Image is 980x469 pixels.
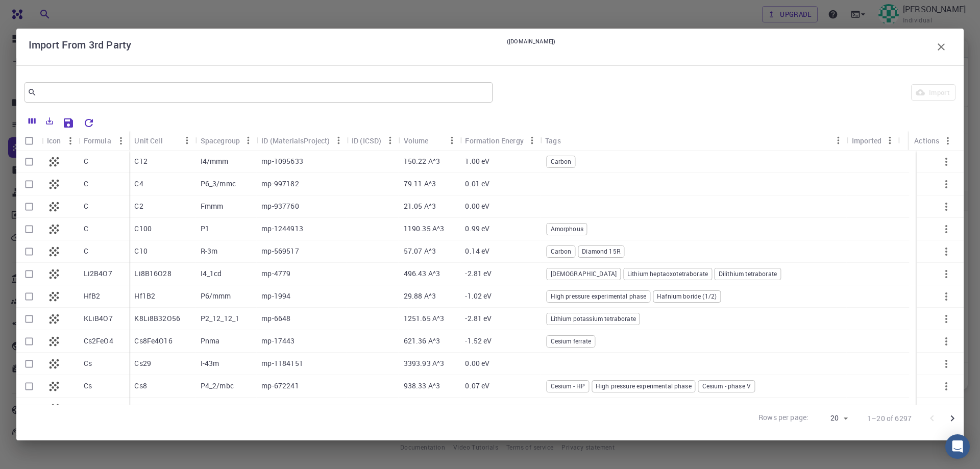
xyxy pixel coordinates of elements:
[58,113,79,133] button: Save Explorer Settings
[404,268,440,279] p: 496.43 A^3
[547,225,587,233] span: Amorphous
[261,336,295,346] p: mp-17443
[201,268,222,279] p: I4_1cd
[47,131,61,151] div: Icon
[134,403,151,413] p: Cs20
[578,247,624,256] span: Diamond 15R
[404,403,445,413] p: 2392.93 A^3
[134,358,151,368] p: Cs29
[84,358,92,368] p: Cs
[465,131,523,151] div: Formation Energy
[465,381,489,391] p: 0.07 eV
[940,133,956,149] button: Menu
[465,313,492,324] p: -2.81 eV
[261,381,299,391] p: mp-672241
[547,157,575,166] span: Carbon
[715,269,780,278] span: Dilithium tetraborate
[261,156,303,166] p: mp-1095633
[330,132,347,149] button: Menu
[624,269,712,278] span: Lithium heptaoxotetraborate
[261,268,290,279] p: mp-4779
[79,131,130,151] div: Formula
[909,131,956,151] div: Actions
[547,247,575,256] span: Carbon
[134,268,171,279] p: Li8B16O28
[23,113,41,129] button: Columns
[84,156,88,166] p: C
[261,358,303,368] p: mp-1184151
[62,133,79,149] button: Menu
[84,268,112,279] p: Li2B4O7
[29,37,951,57] div: Import From 3rd Party
[460,131,540,151] div: Formation Energy
[134,313,180,324] p: K8Li8B32O56
[201,403,225,413] p: P4_132
[540,131,847,151] div: Tags
[134,381,146,391] p: Cs8
[347,131,399,151] div: ID (ICSD)
[41,113,58,129] button: Export
[852,131,881,151] div: Imported
[465,358,489,368] p: 0.00 eV
[592,382,695,390] span: High pressure experimental phase
[84,291,101,301] p: HfB2
[847,131,898,151] div: Imported
[261,403,303,413] p: mp-1183897
[261,291,290,301] p: mp-1994
[813,411,851,426] div: 20
[84,131,111,151] div: Formula
[129,131,195,151] div: Unit Cell
[134,291,155,301] p: Hf1B2
[465,403,489,413] p: 0.04 eV
[942,408,963,429] button: Go to next page
[134,336,172,346] p: Cs8Fe4O16
[201,156,229,166] p: I4/mmm
[547,337,595,345] span: Cesium ferrate
[201,313,240,324] p: P2_12_12_1
[201,291,231,301] p: P6/mmm
[261,313,290,324] p: mp-6648
[261,179,299,189] p: mp-997182
[465,179,489,189] p: 0.01 eV
[134,131,162,151] div: Unit Cell
[404,381,440,391] p: 938.33 A^3
[134,224,152,234] p: C100
[84,246,88,256] p: C
[404,179,436,189] p: 79.11 A^3
[84,224,88,234] p: C
[261,224,303,234] p: mp-1244913
[444,132,460,149] button: Menu
[382,132,399,149] button: Menu
[84,313,113,324] p: KLiB4O7
[914,131,939,151] div: Actions
[134,179,143,189] p: C4
[524,132,540,149] button: Menu
[547,314,640,323] span: Lithium potassium tetraborate
[465,224,489,234] p: 0.99 eV
[699,382,754,390] span: Cesium - phase V
[404,358,445,368] p: 3393.93 A^3
[404,156,440,166] p: 150.22 A^3
[201,336,220,346] p: Pnma
[201,358,219,368] p: I-43m
[404,131,429,151] div: Volume
[404,224,445,234] p: 1190.35 A^3
[84,336,113,346] p: Cs2FeO4
[179,132,195,149] button: Menu
[261,131,330,151] div: ID (MaterialsProject)
[465,246,489,256] p: 0.14 eV
[240,132,256,149] button: Menu
[134,246,147,256] p: C10
[404,291,436,301] p: 29.88 A^3
[465,336,492,346] p: -1.52 eV
[547,382,589,390] span: Cesium - HP
[945,434,970,459] div: Open Intercom Messenger
[352,131,381,151] div: ID (ICSD)
[545,131,561,151] div: Tags
[547,269,621,278] span: [DEMOGRAPHIC_DATA]
[465,201,489,211] p: 0.00 eV
[84,179,88,189] p: C
[79,113,99,133] button: Reset Explorer Settings
[830,132,847,149] button: Menu
[261,201,299,211] p: mp-937760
